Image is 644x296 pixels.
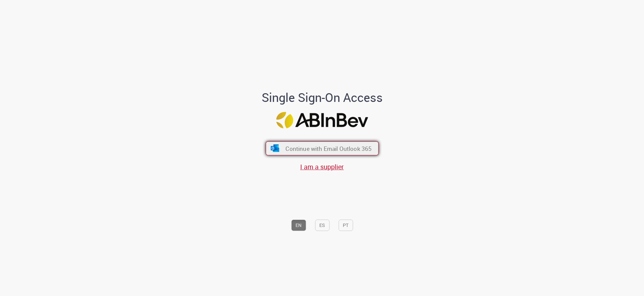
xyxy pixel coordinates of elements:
[315,220,329,231] button: ES
[270,144,280,152] img: ícone Azure/Microsoft 360
[291,220,306,231] button: EN
[276,112,368,128] img: Logo ABInBev
[266,141,379,155] button: ícone Azure/Microsoft 360 Continue with Email Outlook 365
[285,144,372,152] span: Continue with Email Outlook 365
[229,91,415,104] h1: Single Sign-On Access
[338,220,353,231] button: PT
[300,162,344,171] a: I am a supplier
